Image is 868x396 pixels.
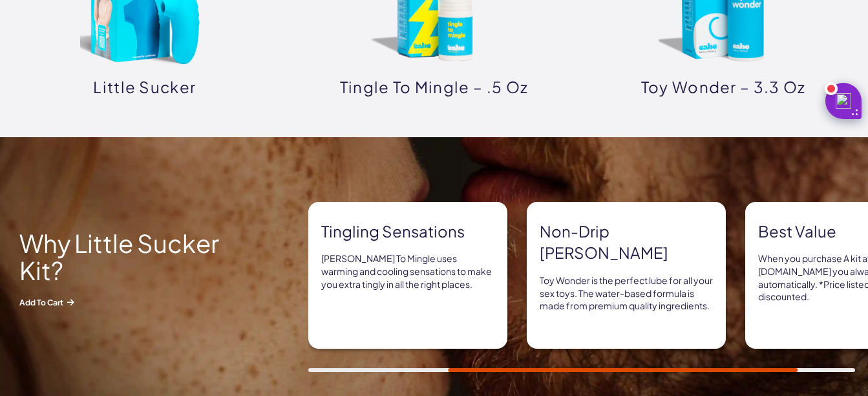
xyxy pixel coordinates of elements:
[321,221,494,243] strong: Tingling sensations
[19,297,252,308] span: Add to Cart
[591,76,855,98] p: Toy Wonder – 3.3 oz
[19,230,252,284] h2: Why Little Sucker Kit?
[302,76,566,98] p: Tingle To Mingle – .5 oz
[540,221,713,264] strong: Non-Drip [PERSON_NAME]
[13,76,277,98] p: little sucker
[540,274,713,313] p: Toy Wonder is the perfect lube for all your sex toys. The water-based formula is made from premiu...
[321,252,494,291] p: [PERSON_NAME] To Mingle uses warming and cooling sensations to make you extra tingly in all the r...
